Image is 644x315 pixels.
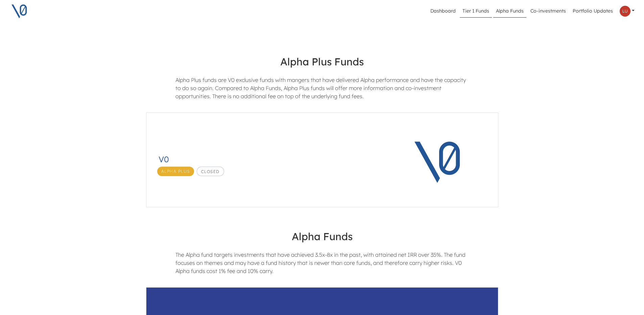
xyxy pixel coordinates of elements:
[157,167,194,176] span: Alpha Plus
[145,111,500,209] a: V0Alpha PlusClosedV0
[460,5,492,18] a: Tier 1 Funds
[528,5,569,18] a: Co-investments
[11,3,28,20] img: V0 logo
[170,251,474,280] div: The Alpha fund targets investments that have achieved 3.5x-8x in the past, with attained net IRR ...
[140,50,504,73] h4: Alpha Plus Funds
[159,154,375,164] h3: V0
[140,225,504,248] h4: Alpha Funds
[493,5,526,18] a: Alpha Funds
[620,6,630,17] img: Profile
[170,76,474,106] div: Alpha Plus funds are V0 exclusive funds with mangers that have delivered Alpha performance and ha...
[397,118,481,203] img: V0
[570,5,616,18] a: Portfolio Updates
[428,5,458,18] a: Dashboard
[197,167,224,176] span: Closed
